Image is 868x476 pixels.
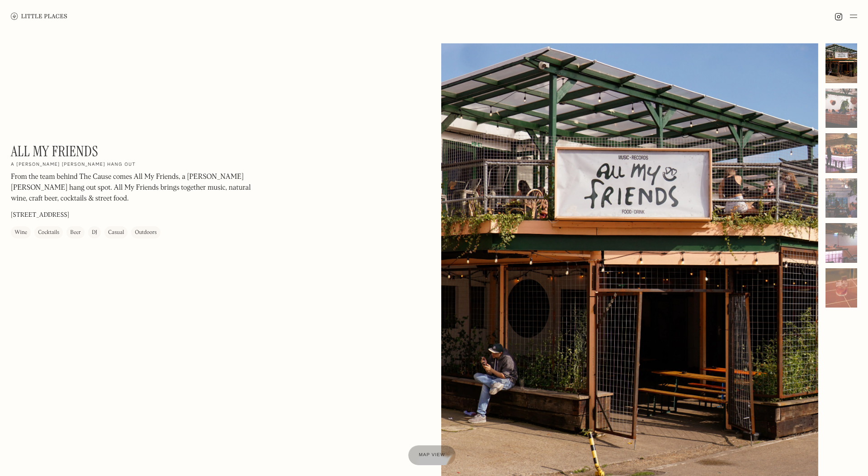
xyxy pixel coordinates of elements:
h2: A [PERSON_NAME] [PERSON_NAME] hang out [11,162,136,168]
span: Map view [419,453,445,457]
div: Outdoors [135,229,156,238]
div: DJ [92,229,97,238]
a: Map view [408,445,456,465]
p: [STREET_ADDRESS] [11,211,69,220]
div: Beer [70,229,81,238]
p: From the team behind The Cause comes All My Friends, a [PERSON_NAME] [PERSON_NAME] hang out spot.... [11,172,255,205]
div: Wine [14,229,27,238]
div: Casual [108,229,124,238]
h1: All My Friends [11,143,98,160]
div: Cocktails [38,229,59,238]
